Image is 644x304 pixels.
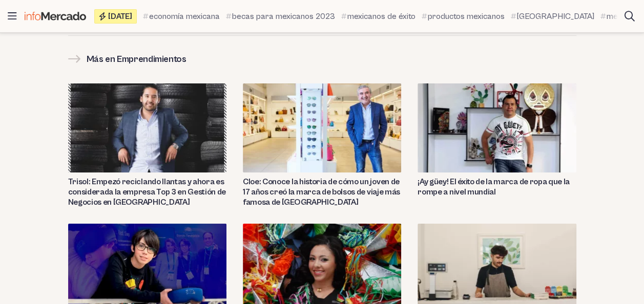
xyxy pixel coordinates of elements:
img: Trisol [68,83,226,172]
span: becas para mexicanos 2023 [232,10,335,23]
img: cloe méxico emprendimiento [243,83,401,172]
span: productos mexicanos [428,10,505,23]
a: Más en Emprendimientos [68,52,186,67]
a: becas para mexicanos 2023 [226,10,335,23]
span: mexicanos de éxito [347,10,416,23]
h2: Más en Emprendimientos [87,52,186,67]
span: [DATE] [108,12,132,20]
span: [GEOGRAPHIC_DATA] [517,10,594,23]
a: productos mexicanos [422,10,505,23]
a: Trisol: Empezó reciclando llantas y ahora es considerada la empresa Top 3 en Gestión de Negocios ... [68,177,226,207]
a: mexicanos de éxito [341,10,416,23]
img: ¡Ay güey! emprendimiento [418,83,576,172]
img: Infomercado México logo [25,12,86,20]
span: economía mexicana [149,10,220,23]
a: ¡Ay güey! El éxito de la marca de ropa que la rompe a nivel mundial [418,177,576,197]
a: [GEOGRAPHIC_DATA] [511,10,594,23]
a: economía mexicana [143,10,220,23]
a: Cloe: Conoce la historia de cómo un joven de 17 años creó la marca de bolsos de viaje más famosa ... [243,177,401,207]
